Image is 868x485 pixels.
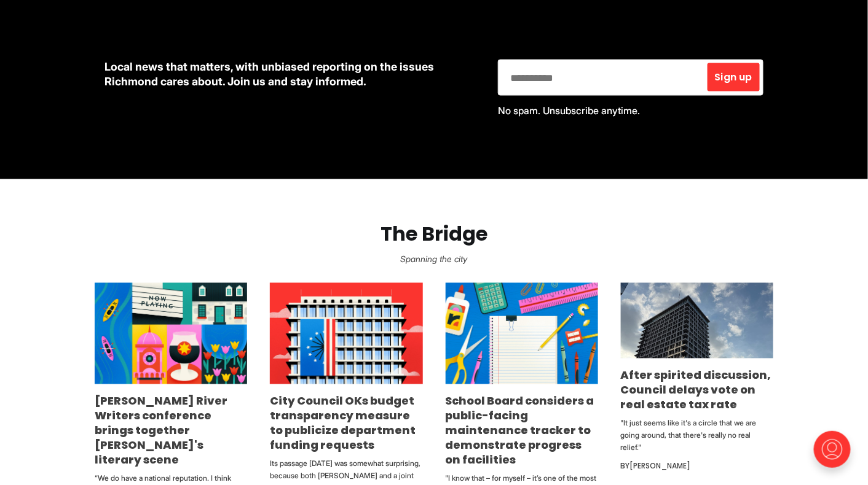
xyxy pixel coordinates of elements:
a: After spirited discussion, Council delays vote on real estate tax rate [621,368,771,413]
a: City Council OKs budget transparency measure to publicize department funding requests [270,394,416,453]
a: [PERSON_NAME] [630,461,691,471]
iframe: portal-trigger [803,425,868,485]
div: By [621,459,773,474]
a: [PERSON_NAME] River Writers conference brings together [PERSON_NAME]'s literary scene [95,394,227,468]
span: Sign up [715,72,752,82]
p: "It just seems like it's a circle that we are going around, that there's really no real relief." [621,417,773,454]
h2: The Bridge [20,223,848,246]
img: James River Writers conference brings together Richmond's literary scene [95,283,247,384]
p: Spanning the city [20,251,848,268]
img: School Board considers a public-facing maintenance tracker to demonstrate progress on facilities [446,283,598,384]
img: After spirited discussion, Council delays vote on real estate tax rate [621,283,773,359]
img: City Council OKs budget transparency measure to publicize department funding requests [270,283,422,384]
span: No spam. Unsubscribe anytime. [498,104,640,117]
button: Sign up [708,63,760,91]
p: Local news that matters, with unbiased reporting on the issues Richmond cares about. Join us and ... [105,60,478,89]
a: School Board considers a public-facing maintenance tracker to demonstrate progress on facilities [446,394,594,468]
